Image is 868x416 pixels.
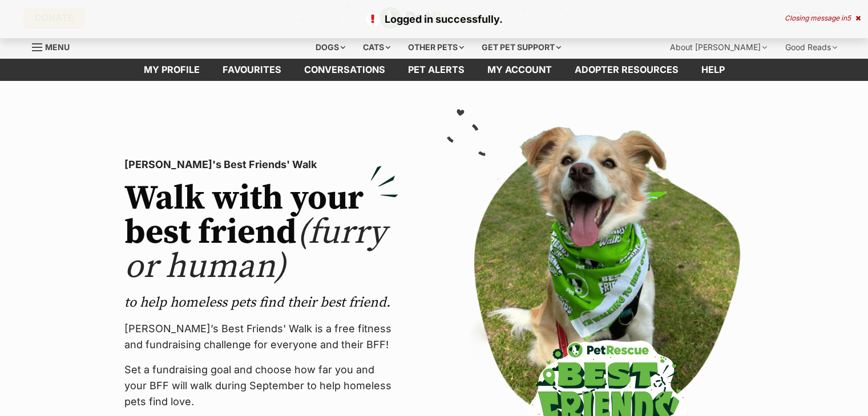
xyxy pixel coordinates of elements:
[476,59,563,81] a: My account
[662,36,775,59] div: About [PERSON_NAME]
[124,211,386,288] span: (furry or human)
[211,59,293,81] a: Favourites
[777,36,845,59] div: Good Reads
[308,36,353,59] div: Dogs
[474,36,569,59] div: Get pet support
[563,59,690,81] a: Adopter resources
[124,182,398,284] h2: Walk with your best friend
[124,293,398,312] p: to help homeless pets find their best friend.
[355,36,398,59] div: Cats
[690,59,736,81] a: Help
[132,59,211,81] a: My profile
[32,36,78,56] a: Menu
[124,362,398,410] p: Set a fundraising goal and choose how far you and your BFF will walk during September to help hom...
[400,36,472,59] div: Other pets
[397,59,476,81] a: Pet alerts
[124,157,398,173] p: [PERSON_NAME]'s Best Friends' Walk
[293,59,397,81] a: conversations
[45,42,70,52] span: Menu
[124,321,398,353] p: [PERSON_NAME]’s Best Friends' Walk is a free fitness and fundraising challenge for everyone and t...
